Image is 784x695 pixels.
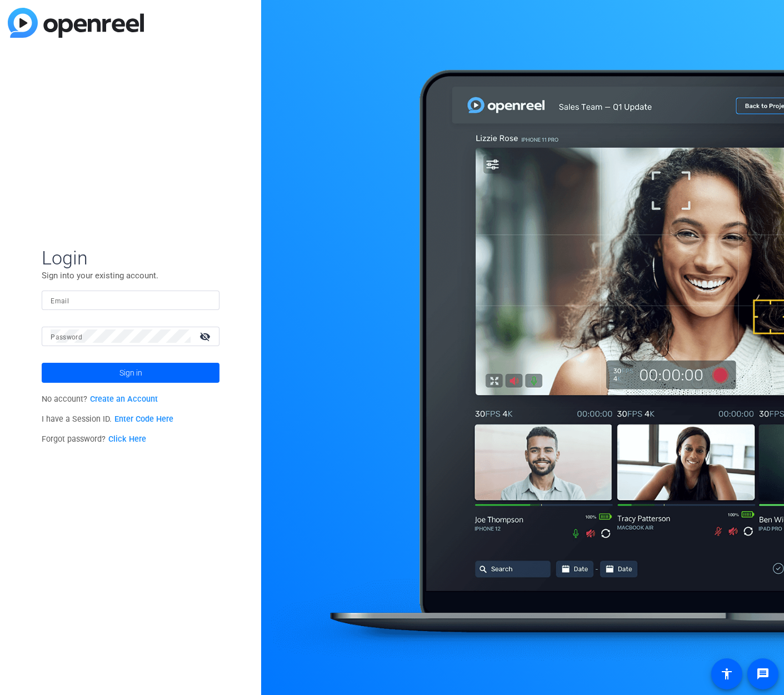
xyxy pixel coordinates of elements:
[8,8,144,38] img: blue-gradient.svg
[42,434,146,444] span: Forgot password?
[90,394,158,404] a: Create an Account
[42,414,173,424] span: I have a Session ID.
[42,246,219,269] span: Login
[114,414,173,424] a: Enter Code Here
[193,328,219,344] mat-icon: visibility_off
[51,293,211,307] input: Enter Email Address
[42,363,219,383] button: Sign in
[720,667,733,681] mat-icon: accessibility
[42,269,219,282] p: Sign into your existing account.
[42,394,158,404] span: No account?
[119,359,142,387] span: Sign in
[108,434,146,444] a: Click Here
[51,333,82,341] mat-label: Password
[756,667,770,681] mat-icon: message
[51,297,69,305] mat-label: Email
